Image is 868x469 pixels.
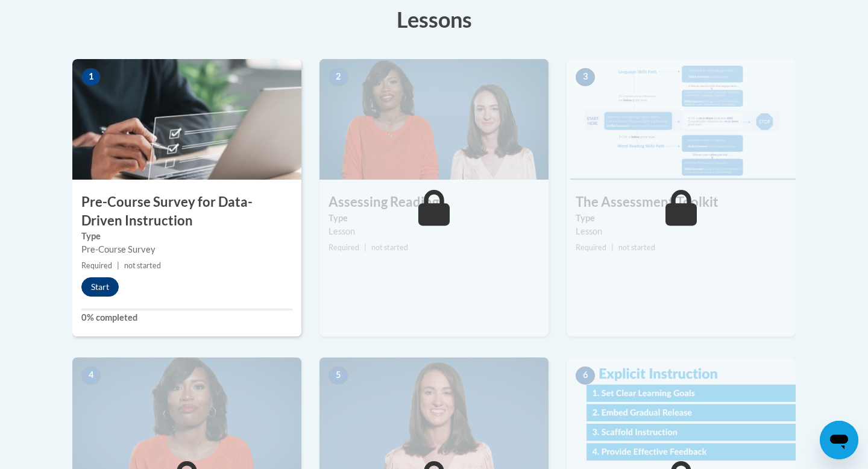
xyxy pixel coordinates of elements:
span: | [611,243,614,252]
h3: The Assessment Toolkit [567,193,796,212]
span: Required [81,261,112,270]
span: 4 [81,367,101,385]
div: Lesson [329,225,539,238]
img: Course Image [319,59,549,180]
span: | [364,243,366,252]
img: Course Image [72,59,301,180]
span: Required [329,243,359,252]
h3: Pre-Course Survey for Data-Driven Instruction [72,193,301,230]
span: not started [618,243,655,252]
span: 6 [576,367,595,385]
iframe: Button to launch messaging window [820,421,858,459]
span: not started [371,243,408,252]
span: 5 [329,367,348,385]
span: 1 [81,68,101,86]
span: 2 [329,68,348,86]
h3: Assessing Reading [319,193,549,212]
label: Type [576,212,787,225]
span: not started [124,261,161,270]
button: Start [81,277,119,297]
span: | [117,261,119,270]
h3: Lessons [72,4,796,34]
label: Type [81,230,292,243]
span: Required [576,243,606,252]
img: Course Image [567,59,796,180]
span: 3 [576,68,595,86]
label: 0% completed [81,311,292,324]
div: Pre-Course Survey [81,243,292,256]
div: Lesson [576,225,787,238]
label: Type [329,212,539,225]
